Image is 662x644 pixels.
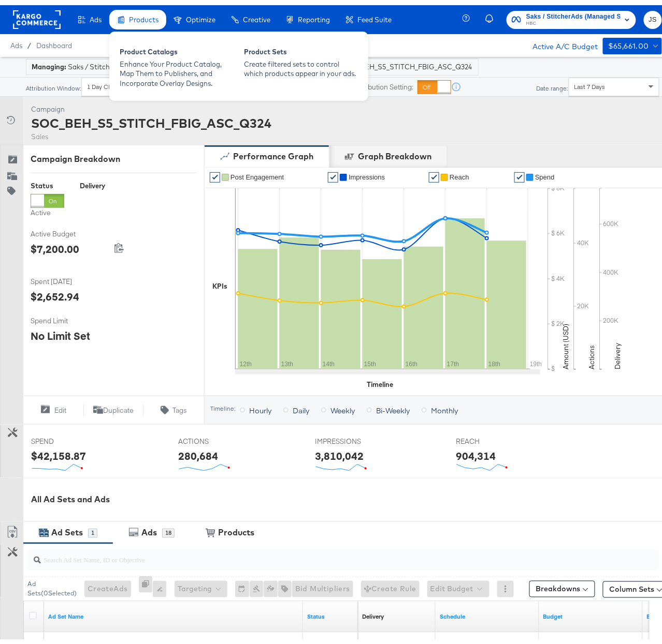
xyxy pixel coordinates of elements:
div: Delivery [362,608,384,616]
span: ACTIONS [178,431,256,441]
button: Tags [143,399,204,411]
span: Feed Suite [357,10,392,19]
div: $7,200.00 [31,236,79,251]
button: Edit [23,399,83,411]
div: 904,314 [456,443,496,458]
div: 3,810,042 [315,443,364,458]
div: Delivery [80,176,105,186]
div: Products [218,522,254,534]
span: Edit [54,400,66,410]
button: Duplicate [83,399,144,411]
a: Reflects the ability of your Ad Set to achieve delivery based on ad states, schedule and budget. [362,608,384,616]
span: REACH [456,431,534,441]
span: Saks / StitcherAds (Managed Service) [526,6,621,17]
span: HBC [526,14,621,23]
button: JS [644,6,662,24]
div: Ad Sets [51,522,83,534]
div: Attribution Window: [25,80,81,87]
span: Creative [243,10,270,19]
button: Breakdowns [529,576,595,592]
span: Post Engagement [231,168,284,176]
span: 1 Day Clicks [87,78,121,85]
span: / [22,36,36,44]
div: SOC_BEH_S5_STITCH_FBIG_ASC_Q324 [31,109,271,127]
span: Active Budget [31,224,108,234]
button: Saks / StitcherAds (Managed Service)HBC [507,6,636,24]
div: 1 [88,523,97,533]
a: ✔ [429,167,439,177]
span: Spend Limit [31,311,108,321]
a: Shows the current state of your Ad Set. [307,608,354,616]
span: ongoing [482,635,507,642]
div: Ad Sets ( 0 Selected) [27,575,77,593]
span: Ads [90,10,102,19]
text: Delivery [613,338,623,364]
span: IMPRESSIONS [315,431,393,441]
span: Weekly [330,400,355,410]
div: KPIs [212,276,227,286]
span: JS [648,9,658,21]
div: $42,158.87 [31,443,86,458]
span: Tags [173,400,188,410]
div: Saks / StitcherAds (Managed Service) [32,57,190,67]
div: $65,661.00 [608,35,649,48]
div: Date range: [536,80,569,87]
span: Reach [450,168,469,176]
div: Active A/C Budget [522,33,598,48]
span: Last 7 Days [574,78,606,85]
text: Amount (USD) [562,319,571,364]
span: Hourly [249,400,271,410]
div: Campaign Breakdown [31,148,196,160]
div: 0 [139,571,153,597]
input: Search Ad Set Name, ID or Objective [41,541,604,561]
span: Optimize [186,10,215,19]
div: 18 [162,523,175,533]
div: Status [31,176,64,186]
div: Timeline [367,375,394,384]
a: Shows when your Ad Set is scheduled to deliver. [440,608,535,616]
div: $2,652.94 [31,284,79,299]
span: Duplicate [103,400,134,410]
div: Ads [141,522,157,534]
span: Delivering [362,635,397,642]
button: $65,661.00 [603,33,662,49]
div: Sales [31,127,271,137]
span: Spent [DATE] [31,272,108,281]
span: Monthly [431,400,458,410]
div: 280,684 [178,443,218,458]
a: Shows the current budget of Ad Set. [543,608,639,616]
text: Actions [587,340,597,364]
span: Reporting [298,10,330,19]
span: Spend [535,168,555,176]
span: Daily [293,400,309,410]
a: ✔ [514,167,525,177]
span: Products [129,10,159,19]
a: ✔ [328,167,338,177]
div: Graph Breakdown [358,145,431,157]
span: SOC_BEH_S5_STITCH_FBIG_ASC_Q324 [341,57,472,67]
a: ✔ [210,167,220,177]
label: Active [31,203,64,213]
div: Timeline: [210,400,236,407]
span: Ads [10,36,22,44]
a: Dashboard [36,36,72,44]
div: No Limit Set [31,323,90,338]
div: Campaign [31,99,271,109]
span: Impressions [349,168,385,176]
strong: Managing: [32,57,66,66]
span: [DATE] [444,635,461,642]
span: Bi-Weekly [376,400,410,410]
a: Your Ad Set name. [48,608,299,616]
div: Performance Graph [233,145,313,157]
span: SPEND [31,431,109,441]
